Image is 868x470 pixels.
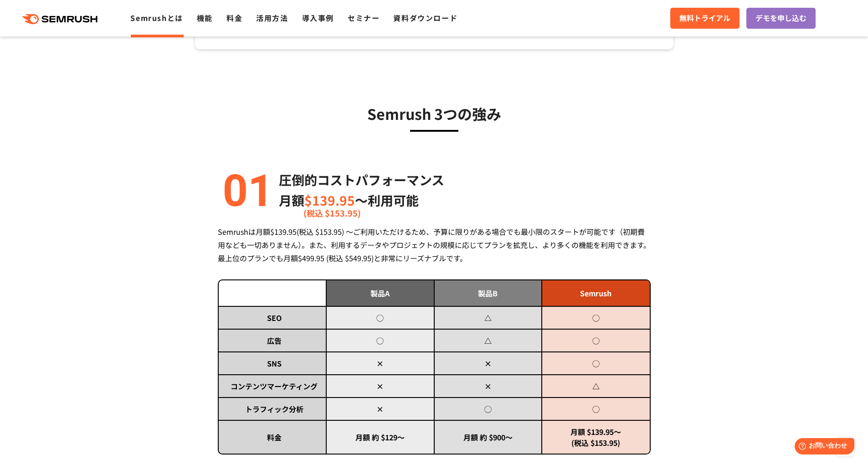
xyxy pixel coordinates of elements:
span: デモを申し込む [755,12,806,24]
a: Semrushとは [130,12,183,23]
p: 圧倒的コストパフォーマンス [279,170,444,190]
td: △ [434,306,542,329]
a: 導入事例 [302,12,334,23]
td: SNS [219,352,327,375]
td: ◯ [542,398,650,420]
span: $139.95 [304,191,355,209]
td: 広告 [219,329,327,352]
td: × [434,375,542,398]
td: ◯ [542,306,650,329]
img: alt [218,170,272,211]
a: デモを申し込む [746,8,816,29]
a: 資料ダウンロード [393,12,457,23]
td: ◯ [542,352,650,375]
td: トラフィック分析 [219,398,327,420]
a: 無料トライアル [670,8,740,29]
span: (税込 $153.95) [303,203,361,223]
a: セミナー [348,12,380,23]
td: ◯ [326,306,434,329]
td: Semrush [542,280,650,306]
div: Semrushは月額$139.95(税込 $153.95) ～ご利用いただけるため、予算に限りがある場合でも最小限のスタートが可能です（初期費用なども一切ありません）。また、利用するデータやプロ... [218,225,651,265]
td: ◯ [542,329,650,352]
td: 月額 $139.95～ (税込 $153.95) [542,420,650,454]
h3: Semrush 3つの強み [218,102,651,125]
td: SEO [219,306,327,329]
p: 月額 〜利用可能 [279,190,444,211]
td: × [326,398,434,420]
a: 活用方法 [256,12,288,23]
td: ◯ [434,398,542,420]
td: × [326,352,434,375]
td: 料金 [219,420,327,454]
td: × [326,375,434,398]
td: 製品A [326,280,434,306]
a: 機能 [197,12,213,23]
span: 無料トライアル [679,12,730,24]
iframe: Help widget launcher [787,434,858,460]
td: △ [434,329,542,352]
td: ◯ [326,329,434,352]
td: 製品B [434,280,542,306]
td: コンテンツマーケティング [219,375,327,398]
a: 料金 [226,12,242,23]
td: × [434,352,542,375]
td: △ [542,375,650,398]
td: 月額 約 $129～ [326,420,434,454]
td: 月額 約 $900～ [434,420,542,454]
